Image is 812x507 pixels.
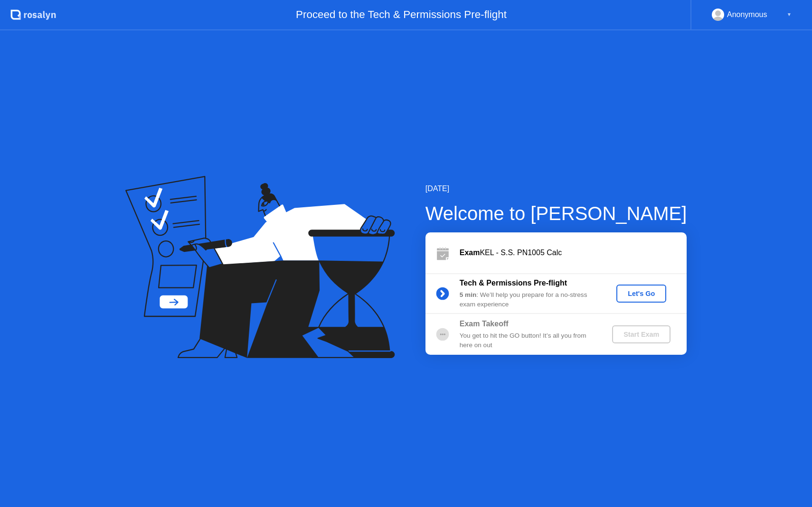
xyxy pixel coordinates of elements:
[616,331,667,338] div: Start Exam
[460,247,687,258] div: KEL - S.S. PN1005 Calc
[460,290,596,310] div: : We’ll help you prepare for a no-stress exam experience
[787,9,792,21] div: ▼
[460,279,567,287] b: Tech & Permissions Pre-flight
[620,290,662,297] div: Let's Go
[460,320,509,328] b: Exam Takeoff
[460,291,477,298] b: 5 min
[460,331,596,350] div: You get to hit the GO button! It’s all you from here on out
[425,183,687,194] div: [DATE]
[727,9,767,21] div: Anonymous
[425,199,687,228] div: Welcome to [PERSON_NAME]
[460,249,480,257] b: Exam
[612,325,670,343] button: Start Exam
[616,285,666,303] button: Let's Go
